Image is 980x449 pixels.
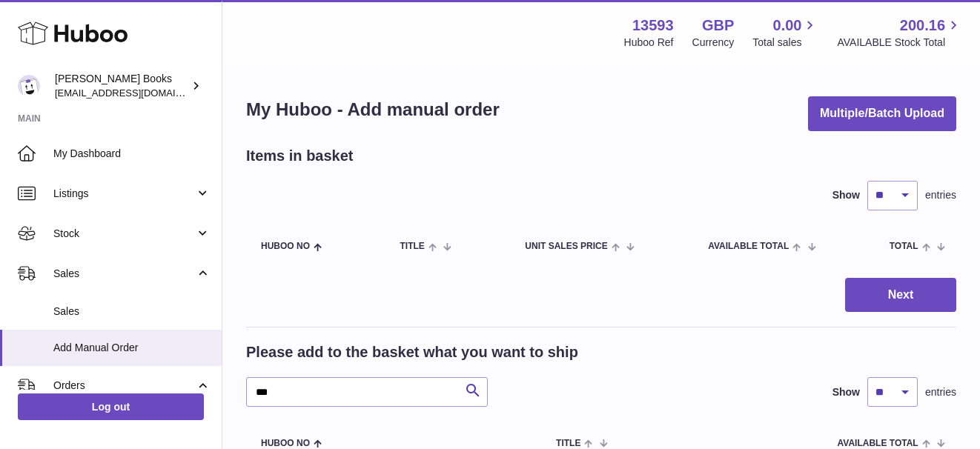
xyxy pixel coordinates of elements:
[556,439,580,448] span: Title
[832,385,860,399] label: Show
[708,242,789,251] span: AVAILABLE Total
[837,36,962,50] span: AVAILABLE Stock Total
[246,98,500,122] h1: My Huboo - Add manual order
[808,96,956,131] button: Multiple/Batch Upload
[246,146,354,166] h2: Items in basket
[246,342,578,362] h2: Please add to the basket what you want to ship
[53,147,211,161] span: My Dashboard
[925,385,956,399] span: entries
[845,278,956,313] button: Next
[702,16,734,36] strong: GBP
[624,36,674,50] div: Huboo Ref
[900,16,945,36] span: 200.16
[18,75,40,97] img: info@troybooks.co.uk
[925,188,956,202] span: entries
[832,188,860,202] label: Show
[53,305,211,319] span: Sales
[890,242,918,251] span: Total
[752,16,818,50] a: 0.00 Total sales
[261,439,310,448] span: Huboo no
[837,16,962,50] a: 200.16 AVAILABLE Stock Total
[400,242,424,251] span: Title
[53,267,195,281] span: Sales
[261,242,310,251] span: Huboo no
[53,379,195,393] span: Orders
[632,16,674,36] strong: 13593
[55,87,218,99] span: [EMAIL_ADDRESS][DOMAIN_NAME]
[53,341,211,355] span: Add Manual Order
[692,36,735,50] div: Currency
[53,187,195,201] span: Listings
[773,16,802,36] span: 0.00
[838,439,918,448] span: AVAILABLE Total
[752,36,818,50] span: Total sales
[18,393,204,420] a: Log out
[55,72,188,100] div: [PERSON_NAME] Books
[53,227,195,241] span: Stock
[525,242,607,251] span: Unit Sales Price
